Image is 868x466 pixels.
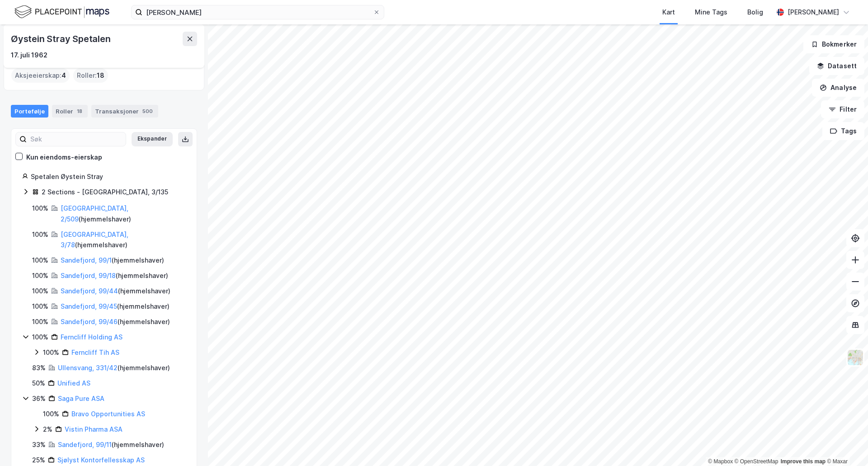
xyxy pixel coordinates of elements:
[32,203,48,214] div: 100%
[61,318,118,325] a: Sandefjord, 99/46
[32,270,48,281] div: 100%
[61,272,116,279] a: Sandefjord, 99/18
[32,362,46,373] div: 83%
[27,132,126,146] input: Søk
[695,7,727,18] div: Mine Tags
[32,316,48,327] div: 100%
[11,50,47,61] div: 17. juli 1962
[61,204,128,223] a: [GEOGRAPHIC_DATA], 2/509
[58,441,112,448] a: Sandefjord, 99/11
[61,255,164,266] div: ( hjemmelshaver )
[43,347,59,358] div: 100%
[662,7,675,18] div: Kart
[809,57,864,75] button: Datasett
[735,458,778,465] a: OpenStreetMap
[61,70,66,81] span: 4
[97,70,104,81] span: 18
[32,378,45,389] div: 50%
[708,458,733,465] a: Mapbox
[71,410,145,418] a: Bravo Opportunities AS
[61,286,170,297] div: ( hjemmelshaver )
[75,107,84,116] div: 18
[821,100,864,118] button: Filter
[61,302,117,310] a: Sandefjord, 99/45
[73,68,108,83] div: Roller :
[58,395,104,402] a: Saga Pure ASA
[142,5,373,19] input: Søk på adresse, matrikkel, gårdeiere, leietakere eller personer
[52,105,88,118] div: Roller
[71,348,119,356] a: Ferncliff Tih AS
[61,256,112,264] a: Sandefjord, 99/1
[11,105,48,118] div: Portefølje
[31,171,186,182] div: Spetalen Øystein Stray
[822,122,864,140] button: Tags
[61,316,170,327] div: ( hjemmelshaver )
[61,229,186,251] div: ( hjemmelshaver )
[781,458,826,465] a: Improve this map
[61,203,186,225] div: ( hjemmelshaver )
[61,287,118,295] a: Sandefjord, 99/44
[788,7,839,18] div: [PERSON_NAME]
[65,425,123,433] a: Vistin Pharma ASA
[11,68,70,83] div: Aksjeeierskap :
[823,423,868,466] iframe: Chat Widget
[32,455,45,466] div: 25%
[11,32,113,46] div: Øystein Stray Spetalen
[32,393,46,404] div: 36%
[61,333,123,341] a: Ferncliff Holding AS
[91,105,158,118] div: Transaksjoner
[43,424,52,435] div: 2%
[42,187,168,198] div: 2 Sections - [GEOGRAPHIC_DATA], 3/135
[812,79,864,97] button: Analyse
[32,301,48,312] div: 100%
[32,229,48,240] div: 100%
[57,379,90,387] a: Unified AS
[57,456,145,464] a: Sjølyst Kontorfellesskap AS
[32,255,48,266] div: 100%
[803,35,864,53] button: Bokmerker
[141,107,155,116] div: 500
[32,332,48,343] div: 100%
[32,286,48,297] div: 100%
[823,423,868,466] div: Kontrollprogram for chat
[58,362,170,373] div: ( hjemmelshaver )
[61,270,168,281] div: ( hjemmelshaver )
[14,4,109,20] img: logo.f888ab2527a4732fd821a326f86c7f29.svg
[61,301,170,312] div: ( hjemmelshaver )
[58,439,164,450] div: ( hjemmelshaver )
[58,364,118,372] a: Ullensvang, 331/42
[61,231,128,249] a: [GEOGRAPHIC_DATA], 3/78
[32,439,46,450] div: 33%
[26,152,102,163] div: Kun eiendoms-eierskap
[747,7,763,18] div: Bolig
[43,409,59,419] div: 100%
[847,349,864,366] img: Z
[132,132,173,146] button: Ekspander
